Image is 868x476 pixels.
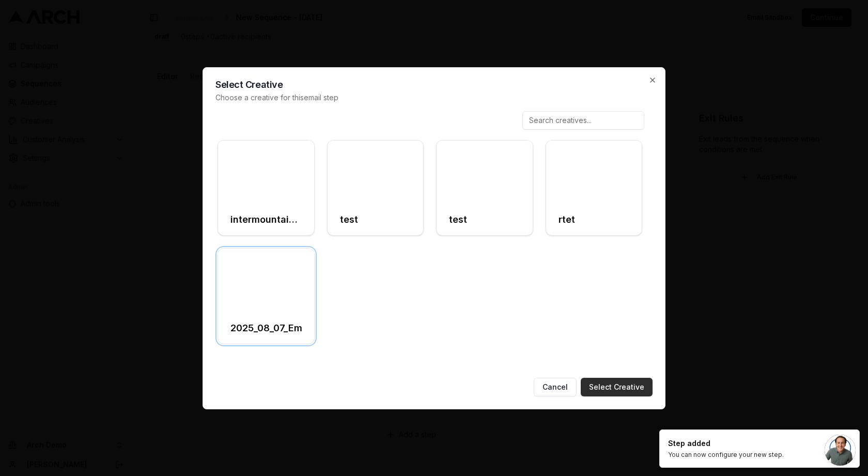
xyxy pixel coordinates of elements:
[522,111,644,130] input: Search creatives...
[215,93,653,103] p: Choose a creative for this email step
[340,212,358,227] h3: test
[534,378,577,396] button: Cancel
[230,212,302,227] h3: intermountain-test
[559,212,575,227] h3: rtet
[449,212,467,227] h3: test
[230,321,302,335] h3: 2025_08_07_Email_Best
[215,80,653,89] h2: Select Creative
[581,378,653,396] button: Select Creative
